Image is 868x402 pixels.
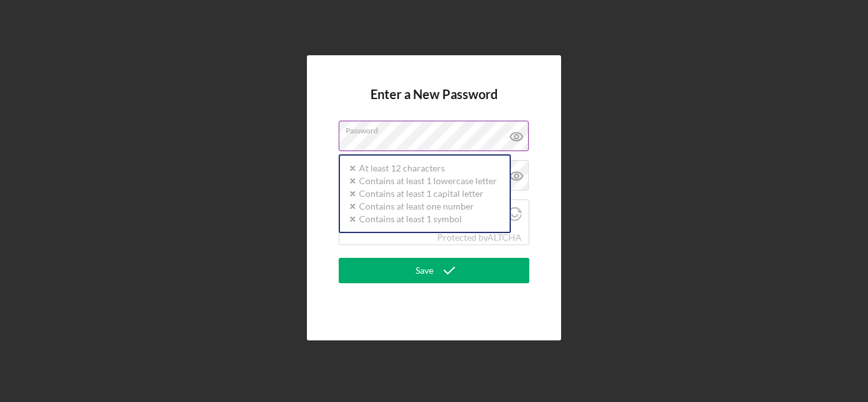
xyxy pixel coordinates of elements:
[437,232,522,243] div: Protected by
[487,232,522,243] a: Visit Altcha.org
[416,258,433,283] div: Save
[346,175,497,187] div: Contains at least 1 lowercase letter
[346,121,529,135] label: Password
[339,258,529,283] button: Save
[346,187,497,200] div: Contains at least 1 capital letter
[346,213,497,225] div: Contains at least 1 symbol
[370,87,498,121] h4: Enter a New Password
[346,162,497,175] div: At least 12 characters
[508,212,522,223] a: Visit Altcha.org
[346,200,497,213] div: Contains at least one number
